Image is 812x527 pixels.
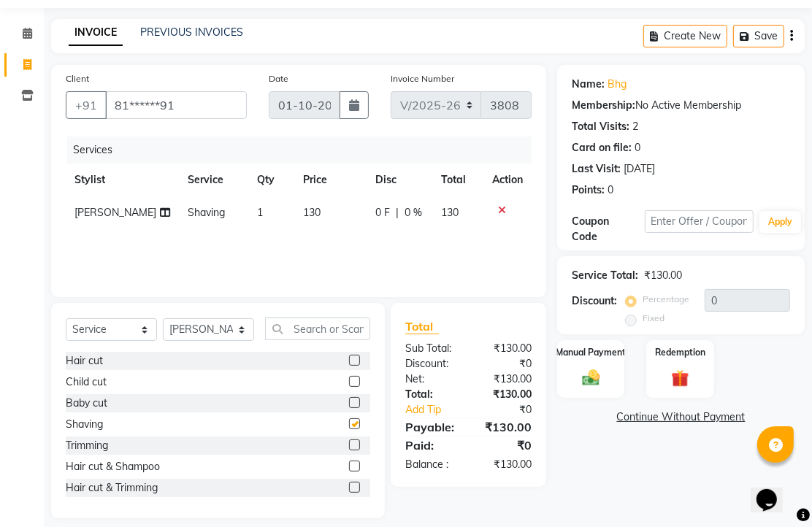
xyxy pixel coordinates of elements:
[394,402,480,418] a: Add Tip
[643,25,727,47] button: Create New
[666,368,694,390] img: _gift.svg
[645,210,754,233] input: Enter Offer / Coupon Code
[66,438,108,453] div: Trimming
[608,182,613,198] div: 0
[572,98,790,113] div: No Active Membership
[295,164,367,196] th: Price
[405,319,439,334] span: Total
[624,161,655,177] div: [DATE]
[572,293,617,309] div: Discount:
[469,418,543,436] div: ₹130.00
[375,205,390,220] span: 0 F
[394,457,469,472] div: Balance :
[469,356,543,372] div: ₹0
[66,396,107,411] div: Baby cut
[608,77,627,92] a: Bhg
[269,72,288,85] label: Date
[572,119,629,134] div: Total Visits:
[572,182,605,198] div: Points:
[469,341,543,356] div: ₹130.00
[432,164,483,196] th: Total
[67,136,543,164] div: Services
[560,409,802,425] a: Continue Without Payment
[572,98,635,113] div: Membership:
[105,91,247,119] input: Search by Name/Mobile/Email/Code
[394,436,469,454] div: Paid:
[469,387,543,402] div: ₹130.00
[179,164,249,196] th: Service
[394,341,469,356] div: Sub Total:
[751,469,797,512] iframe: chat widget
[391,72,454,85] label: Invoice Number
[304,206,321,219] span: 130
[635,140,640,155] div: 0
[469,457,543,472] div: ₹130.00
[257,206,263,219] span: 1
[483,164,532,196] th: Action
[367,164,432,196] th: Disc
[572,268,638,283] div: Service Total:
[577,368,605,388] img: _cash.svg
[643,293,689,306] label: Percentage
[572,140,632,155] div: Card on file:
[405,205,422,220] span: 0 %
[66,72,89,85] label: Client
[441,206,459,219] span: 130
[188,206,225,219] span: Shaving
[66,459,160,474] div: Hair cut & Shampoo
[759,211,801,233] button: Apply
[66,91,107,119] button: +91
[66,353,103,369] div: Hair cut
[572,214,645,245] div: Coupon Code
[469,372,543,387] div: ₹130.00
[469,436,543,454] div: ₹0
[248,164,294,196] th: Qty
[643,312,664,325] label: Fixed
[74,206,156,219] span: [PERSON_NAME]
[644,268,682,283] div: ₹130.00
[394,387,469,402] div: Total:
[140,26,243,39] a: PREVIOUS INVOICES
[394,418,469,436] div: Payable:
[655,346,705,359] label: Redemption
[396,205,399,220] span: |
[69,20,123,46] a: INVOICE
[480,402,543,418] div: ₹0
[394,372,469,387] div: Net:
[66,374,107,390] div: Child cut
[733,25,784,47] button: Save
[265,318,370,340] input: Search or Scan
[556,346,626,359] label: Manual Payment
[572,77,605,92] div: Name:
[394,356,469,372] div: Discount:
[572,161,621,177] div: Last Visit:
[66,480,158,496] div: Hair cut & Trimming
[632,119,638,134] div: 2
[66,164,179,196] th: Stylist
[66,417,103,432] div: Shaving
